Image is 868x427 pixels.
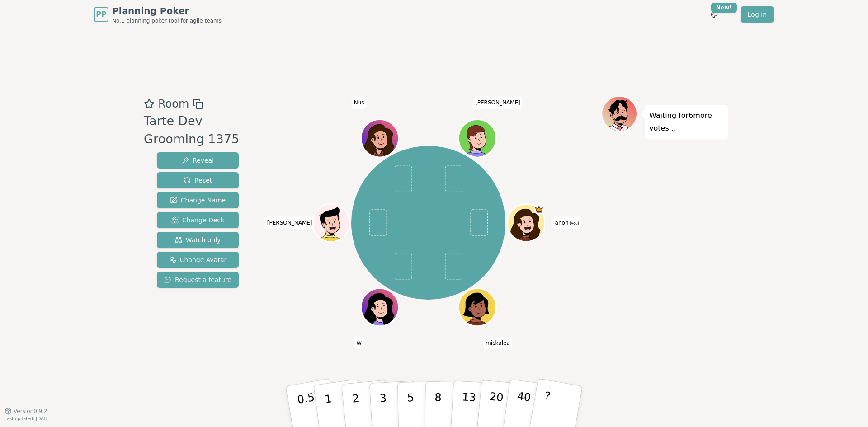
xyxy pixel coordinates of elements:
span: Request a feature [164,275,231,284]
button: Watch only [157,232,239,248]
p: Waiting for 6 more votes... [649,109,723,135]
button: Reveal [157,152,239,169]
span: Last updated: [DATE] [5,416,51,421]
a: PPPlanning PokerNo.1 planning poker tool for agile teams [94,5,222,24]
span: Click to change your name [352,96,367,109]
button: Version0.9.2 [5,408,47,415]
span: Change Name [170,196,226,205]
span: Change Deck [171,216,224,225]
span: Room [158,96,189,112]
button: New! [706,6,722,23]
span: Version 0.9.2 [14,408,47,415]
span: anon is the host [534,205,544,215]
span: Click to change your name [354,336,364,349]
button: Request a feature [157,272,239,288]
span: PP [96,9,106,20]
div: Tarte Dev Grooming 1375 [144,112,255,149]
button: Reset [157,172,239,188]
span: Watch only [175,235,221,244]
button: Change Deck [157,212,239,228]
span: (you) [569,221,580,225]
button: Change Name [157,192,239,208]
span: No.1 planning poker tool for agile teams [112,17,222,24]
button: Click to change your avatar [508,205,543,240]
span: Click to change your name [473,96,523,109]
span: Change Avatar [169,255,227,264]
span: Reset [184,176,212,185]
button: Add as favourite [144,96,155,112]
span: Reveal [182,156,214,165]
div: New! [711,3,737,13]
span: Planning Poker [112,5,222,17]
span: Click to change your name [483,336,512,349]
span: Click to change your name [265,216,315,229]
button: Change Avatar [157,252,239,268]
span: Click to change your name [553,216,581,229]
a: Log in [741,6,774,23]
